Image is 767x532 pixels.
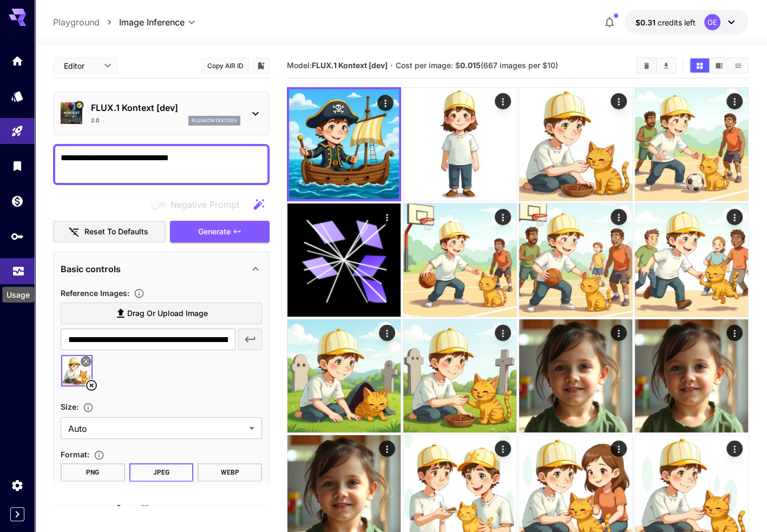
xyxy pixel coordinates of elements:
div: Actions [377,95,394,111]
div: Actions [495,441,511,457]
button: Show images in grid view [690,58,709,73]
span: Negative prompts are not compatible with the selected model. [149,198,248,211]
div: Models [11,89,24,103]
div: Actions [726,325,743,341]
button: Add to library [256,59,266,72]
p: · [390,59,393,72]
button: Copy AIR ID [201,58,250,74]
div: Actions [495,93,511,109]
span: Negative Prompt [171,198,239,211]
img: 2Q== [287,319,401,432]
p: FLUX.1 Kontext [dev] [91,101,240,114]
div: Actions [379,209,395,225]
div: Actions [379,325,395,341]
a: Playground [53,16,100,29]
button: Reset to defaults [53,221,166,243]
p: 2.0 [91,116,100,124]
img: 9k= [519,88,632,201]
img: Z [635,203,748,317]
b: FLUX.1 Kontext [dev] [312,61,388,70]
div: Certified Model – Vetted for best performance and includes a commercial license.FLUX.1 Kontext [d... [61,97,262,130]
div: Actions [611,209,627,225]
div: Playground [11,124,24,138]
button: Upload a reference image to guide the result. This is needed for Image-to-Image or Inpainting. Su... [129,288,149,299]
img: Z [403,319,516,432]
button: Clear Images [637,58,656,73]
img: 2Q== [635,88,748,201]
span: Drag or upload image [127,307,208,320]
span: credits left [658,18,696,27]
button: JPEG [129,463,194,482]
div: OE [704,14,720,30]
div: Wallet [11,194,24,208]
img: Xa1cHh4X4WpWMIhgfy0nOqF1i+eab9ED8M5cD3Z2qoAAAAAA [635,319,748,432]
nav: breadcrumb [53,16,119,29]
span: Editor [64,60,97,71]
div: $0.3133 [635,17,696,28]
span: Image Inference [119,16,185,29]
button: Show images in video view [710,58,729,73]
div: Actions [726,93,743,109]
span: $0.31 [635,18,658,27]
button: Expand sidebar [10,507,24,521]
span: Size : [61,402,78,411]
div: Actions [611,441,627,457]
span: Auto [68,422,245,435]
button: $0.3133OE [625,10,749,35]
button: Choose the file format for the output image. [89,450,109,461]
div: Library [11,159,24,173]
div: Actions [495,325,511,341]
div: Usage [12,261,25,274]
div: Actions [611,325,627,341]
img: 9k= [403,203,516,317]
div: Clear ImagesDownload All [636,57,677,74]
img: 9k= [289,89,399,199]
button: Download All [657,58,676,73]
div: Actions [495,209,511,225]
button: PNG [61,463,125,482]
img: Z [403,88,516,201]
button: WEBP [198,463,262,482]
span: Format : [61,450,89,459]
img: Z [519,203,632,317]
div: API Keys [11,226,24,240]
div: Settings [11,478,24,492]
button: Show images in list view [729,58,748,73]
span: Cost per image: $ (667 images per $10) [395,61,558,70]
b: 0.015 [460,61,480,70]
button: Adjust the dimensions of the generated image by specifying its width and height in pixels, or sel... [78,402,98,413]
div: Usage [2,287,34,303]
div: Show images in grid viewShow images in video viewShow images in list view [689,57,749,74]
div: Actions [726,209,743,225]
label: Drag or upload image [61,303,262,325]
span: Model: [287,61,388,70]
p: fluxkontextdev [192,117,237,124]
span: Generate [198,225,231,239]
img: NulpREwwda6qV9TATsI4fDomTbCiOVJqvTuHQQ3+hg0r2beUyfdZZWSIWF5aLMLHwAY7Lt01c5ZZDdpR1KgfFVhkZXrklHYe1... [519,319,632,432]
div: Basic controls [61,256,262,282]
div: Home [11,54,24,68]
span: Reference Images : [61,288,129,298]
div: Actions [611,93,627,109]
button: Generate [170,221,270,243]
div: Actions [726,441,743,457]
div: Actions [379,441,395,457]
button: Certified Model – Vetted for best performance and includes a commercial license. [75,101,83,110]
p: Basic controls [61,262,121,275]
